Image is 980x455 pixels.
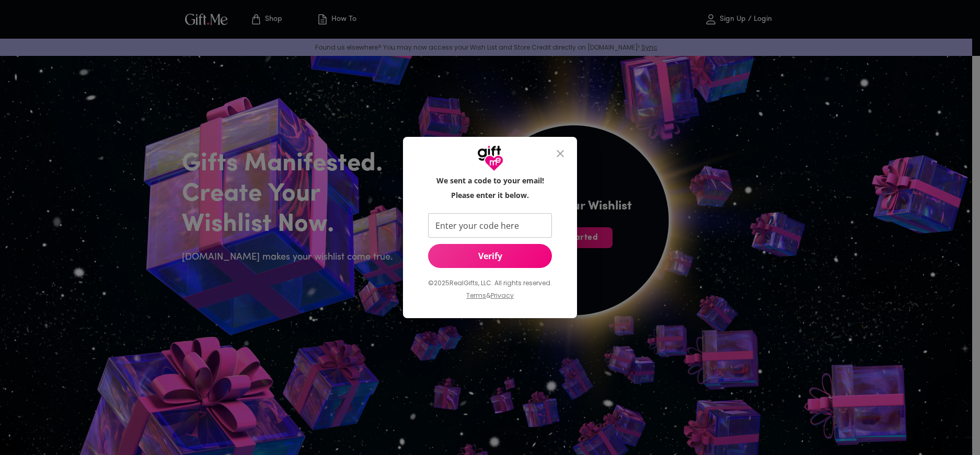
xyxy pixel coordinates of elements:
h6: Please enter it below. [451,190,529,201]
img: GiftMe Logo [477,145,503,171]
a: Privacy [491,291,514,300]
button: Verify [428,244,552,268]
p: © 2025 RealGifts, LLC. All rights reserved. [428,276,552,290]
button: close [548,141,573,166]
p: & [486,290,491,310]
a: Terms [466,291,486,300]
h6: We sent a code to your email! [436,176,544,186]
span: Verify [428,250,552,262]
